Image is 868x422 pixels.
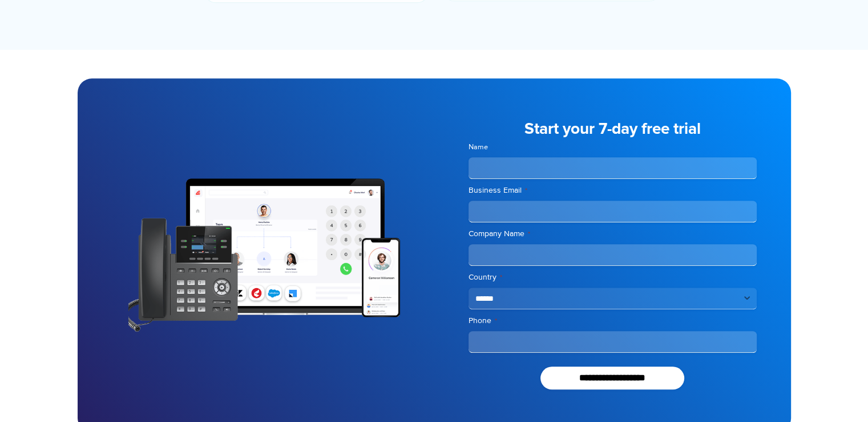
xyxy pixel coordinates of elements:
[469,142,757,153] label: Name
[469,185,757,196] label: Business Email
[469,228,757,240] label: Company Name
[469,121,757,137] h5: Start your 7-day free trial
[469,315,757,327] label: Phone
[469,272,757,283] label: Country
